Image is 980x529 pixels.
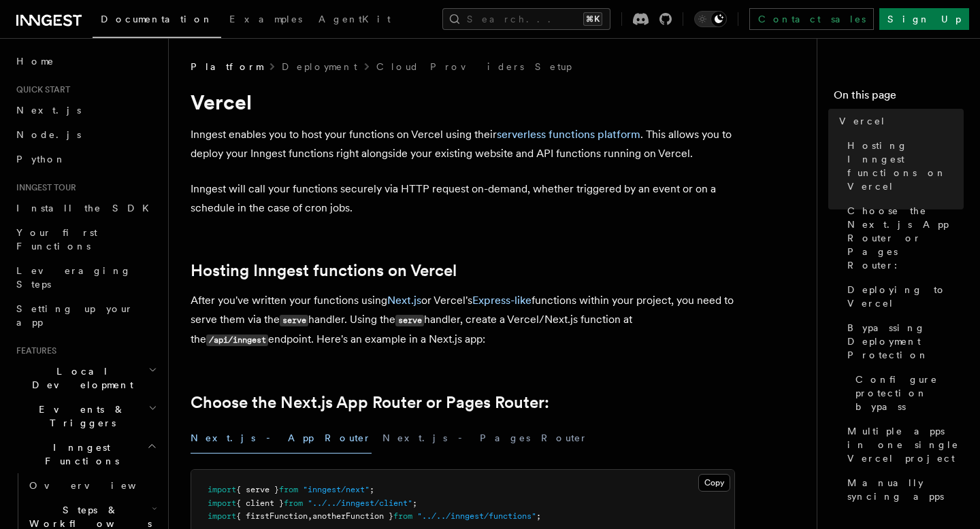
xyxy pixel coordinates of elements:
code: serve [280,315,308,326]
a: Vercel [834,109,964,133]
span: AgentKit [318,14,391,24]
span: Your first Functions [16,227,97,252]
a: Cloud Providers Setup [376,60,572,73]
span: ; [370,485,374,494]
span: Vercel [839,114,886,128]
span: import [208,511,236,521]
span: ; [536,511,541,521]
a: Hosting Inngest functions on Vercel [842,133,964,199]
button: Local Development [11,359,160,397]
span: Hosting Inngest functions on Vercel [847,139,964,193]
span: Node.js [16,129,81,140]
span: Inngest tour [11,182,76,193]
a: Multiple apps in one single Vercel project [842,419,964,471]
a: Your first Functions [11,220,160,258]
button: Toggle dark mode [694,11,727,27]
a: Sign Up [879,8,969,30]
span: import [208,485,236,494]
span: Home [16,54,54,68]
a: Install the SDK [11,196,160,220]
a: Manually syncing apps [842,471,964,509]
span: from [279,485,298,494]
span: Bypassing Deployment Protection [847,321,964,362]
h4: On this page [834,87,964,109]
p: Inngest enables you to host your functions on Vercel using their . This allows you to deploy your... [191,125,735,163]
button: Next.js - App Router [191,423,372,454]
a: serverless functions platform [497,128,640,141]
a: Deployment [282,60,357,73]
span: { client } [236,498,284,508]
button: Copy [698,474,730,492]
a: Express-like [472,294,532,307]
a: Next.js [387,294,421,307]
a: Contact sales [749,8,874,30]
h1: Vercel [191,90,735,114]
a: Leveraging Steps [11,258,160,296]
a: Python [11,147,160,171]
a: Documentation [93,4,221,38]
span: Documentation [101,14,213,24]
span: Events & Triggers [11,403,148,430]
span: Python [16,154,66,165]
button: Events & Triggers [11,397,160,435]
a: Setting up your app [11,296,160,335]
span: Choose the Next.js App Router or Pages Router: [847,204,964,272]
span: Leveraging Steps [16,265,131,290]
a: AgentKit [310,4,399,37]
span: Examples [229,14,302,24]
span: from [393,511,412,521]
span: Inngest Functions [11,441,147,468]
span: anotherFunction } [312,511,393,521]
a: Node.js [11,122,160,147]
span: ; [412,498,417,508]
a: Choose the Next.js App Router or Pages Router: [842,199,964,277]
a: Choose the Next.js App Router or Pages Router: [191,393,549,412]
code: serve [395,315,424,326]
a: Hosting Inngest functions on Vercel [191,261,457,280]
kbd: ⌘K [583,12,602,26]
span: Next.js [16,105,81,116]
a: Examples [221,4,310,37]
span: Install the SDK [16,203,157,214]
span: , [308,511,312,521]
span: Manually syncing apps [847,476,964,503]
a: Overview [24,473,160,498]
span: from [284,498,303,508]
a: Home [11,49,160,73]
span: Overview [29,480,169,491]
span: import [208,498,236,508]
span: "../../inngest/functions" [417,511,536,521]
a: Configure protection bypass [850,367,964,419]
span: { serve } [236,485,279,494]
span: Deploying to Vercel [847,283,964,310]
span: Local Development [11,364,148,392]
button: Next.js - Pages Router [382,423,588,454]
span: Multiple apps in one single Vercel project [847,424,964,465]
button: Search...⌘K [442,8,610,30]
a: Next.js [11,98,160,122]
span: Setting up your app [16,303,133,328]
p: After you've written your functions using or Vercel's functions within your project, you need to ... [191,291,735,349]
p: Inngest will call your functions securely via HTTP request on-demand, whether triggered by an eve... [191,180,735,218]
code: /api/inngest [206,335,268,346]
span: Configure protection bypass [855,373,964,413]
span: Quick start [11,84,70,95]
span: "inngest/next" [303,485,370,494]
a: Deploying to Vercel [842,277,964,315]
span: "../../inngest/client" [308,498,412,508]
span: Features [11,345,56,356]
span: Platform [191,60,263,73]
a: Bypassing Deployment Protection [842,315,964,367]
span: { firstFunction [236,511,308,521]
button: Inngest Functions [11,435,160,473]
